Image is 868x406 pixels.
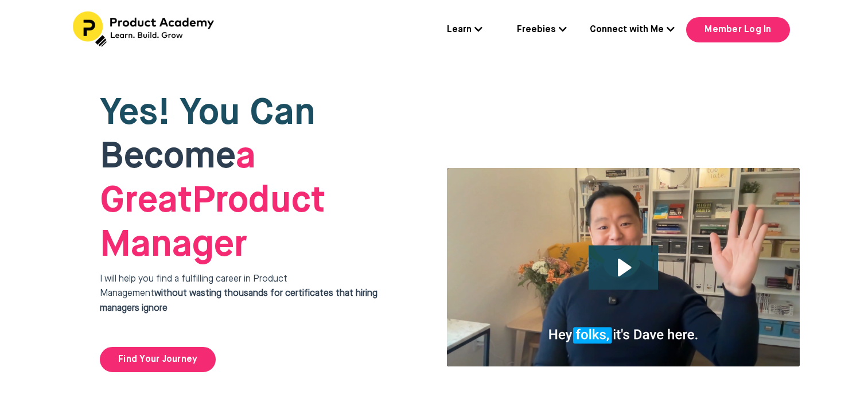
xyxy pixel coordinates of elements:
a: Connect with Me [590,23,675,38]
a: Member Log In [686,17,789,42]
a: Find Your Journey [100,347,216,372]
strong: a Great [100,139,256,220]
a: Learn [447,23,482,38]
span: Yes! You Can [100,95,316,132]
a: Freebies [517,23,567,38]
span: I will help you find a fulfilling career in Product Management [100,275,377,313]
span: Become [100,139,236,175]
img: Header Logo [73,11,216,47]
span: Product Manager [100,139,325,264]
strong: without wasting thousands for certificates that hiring managers ignore [100,289,377,313]
button: Play Video: file-uploads/sites/127338/video/4ffeae-3e1-a2cd-5ad6-eac528a42_Why_I_built_product_ac... [589,245,658,290]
